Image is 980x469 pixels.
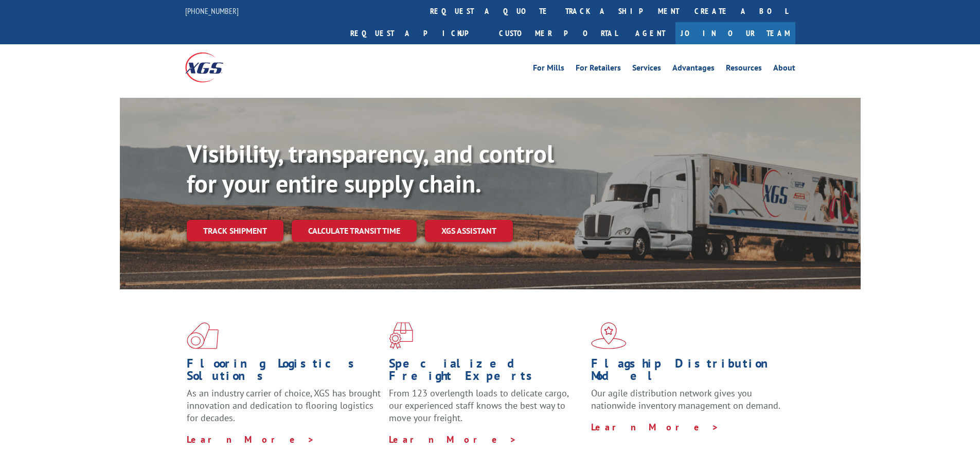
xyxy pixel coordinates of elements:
img: xgs-icon-flagship-distribution-model-red [591,322,627,349]
a: About [773,64,795,75]
h1: Flagship Distribution Model [591,357,786,387]
a: Agent [625,22,675,44]
a: For Retailers [576,64,621,75]
span: As an industry carrier of choice, XGS has brought innovation and dedication to flooring logistics... [187,387,381,424]
h1: Specialized Freight Experts [389,357,583,387]
h1: Flooring Logistics Solutions [187,357,381,387]
a: Track shipment [187,220,283,241]
a: Services [632,64,661,75]
a: Resources [726,64,762,75]
b: Visibility, transparency, and control for your entire supply chain. [187,137,554,199]
a: [PHONE_NUMBER] [185,6,239,16]
a: Request a pickup [343,22,491,44]
a: Learn More > [187,433,315,445]
a: For Mills [533,64,564,75]
img: xgs-icon-focused-on-flooring-red [389,322,413,349]
img: xgs-icon-total-supply-chain-intelligence-red [187,322,219,349]
a: Learn More > [389,433,517,445]
a: Calculate transit time [292,220,417,242]
a: Join Our Team [675,22,795,44]
a: XGS ASSISTANT [425,220,513,242]
a: Learn More > [591,421,719,433]
a: Advantages [672,64,715,75]
a: Customer Portal [491,22,625,44]
p: From 123 overlength loads to delicate cargo, our experienced staff knows the best way to move you... [389,387,583,433]
span: Our agile distribution network gives you nationwide inventory management on demand. [591,387,780,411]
